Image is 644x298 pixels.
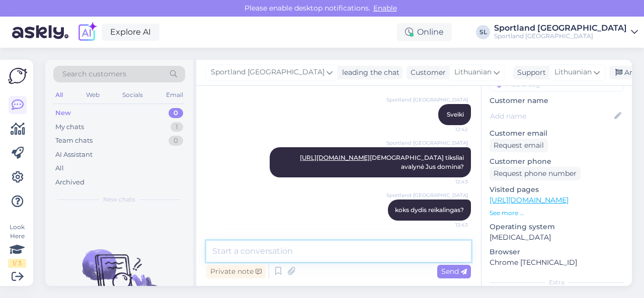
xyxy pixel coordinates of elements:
input: Add name [490,111,612,122]
span: Sveiki [447,111,464,118]
div: leading the chat [338,67,399,78]
div: 1 / 3 [8,259,26,268]
span: 12:42 [430,126,468,133]
img: explore-ai [76,22,98,43]
a: [URL][DOMAIN_NAME] [300,154,370,161]
span: 12:43 [430,178,468,185]
p: See more ... [490,209,624,218]
p: Browser [490,247,624,257]
p: Visited pages [490,184,624,195]
a: [URL][DOMAIN_NAME] [490,195,569,205]
div: Online [397,23,452,41]
p: Customer email [490,128,624,139]
p: Customer name [490,95,624,106]
div: Email [164,88,185,102]
div: 0 [169,136,183,146]
div: 0 [169,108,183,118]
img: Askly Logo [8,68,27,84]
div: My chats [55,122,84,132]
div: Support [513,67,546,78]
div: 1 [171,122,183,132]
div: Request email [490,139,548,152]
span: Lithuanian [454,67,492,78]
div: SL [476,25,490,39]
span: Lithuanian [554,67,592,78]
div: All [53,88,65,102]
span: Search customers [62,69,126,79]
span: New chats [103,195,135,204]
p: Chrome [TECHNICAL_ID] [490,257,624,268]
span: Sportland [GEOGRAPHIC_DATA] [386,96,468,104]
span: 12:43 [430,221,468,229]
p: Customer phone [490,156,624,167]
div: Socials [120,88,145,102]
a: Sportland [GEOGRAPHIC_DATA]Sportland [GEOGRAPHIC_DATA] [494,24,638,40]
div: All [55,163,64,173]
a: Explore AI [102,24,159,41]
div: Extra [490,278,624,287]
p: Operating system [490,222,624,232]
div: Customer [407,67,446,78]
div: Web [84,88,102,102]
div: Archived [55,177,85,187]
span: [DEMOGRAPHIC_DATA] tiksliai avalynė Jus domina? [300,154,465,170]
p: [MEDICAL_DATA] [490,232,624,243]
span: Sportland [GEOGRAPHIC_DATA] [386,191,468,199]
div: Private note [206,265,266,278]
span: koks dydis reikalingas? [395,206,464,214]
span: Sportland [GEOGRAPHIC_DATA] [386,139,468,147]
span: Send [441,267,467,276]
div: AI Assistant [55,150,93,160]
div: Sportland [GEOGRAPHIC_DATA] [494,24,627,32]
div: Request phone number [490,167,581,180]
div: Look Here [8,223,26,268]
div: New [55,108,71,118]
div: Sportland [GEOGRAPHIC_DATA] [494,32,627,40]
span: Sportland [GEOGRAPHIC_DATA] [211,67,325,78]
div: Team chats [55,136,93,146]
span: Enable [370,4,400,13]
